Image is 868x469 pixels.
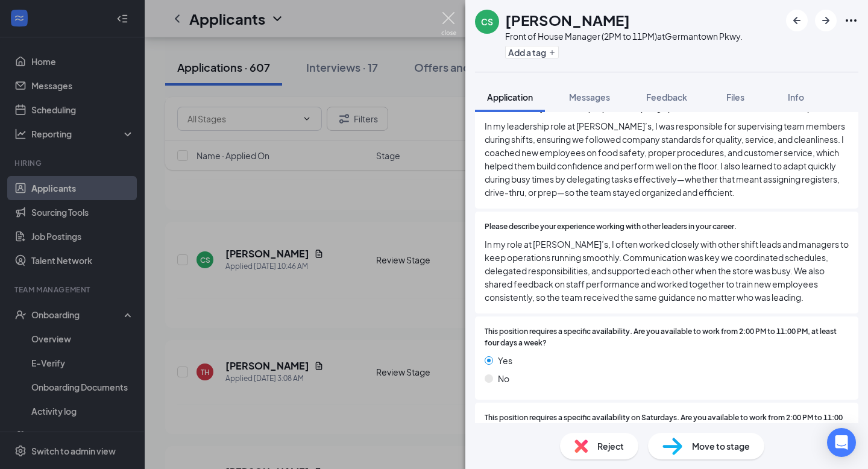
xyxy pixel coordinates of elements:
button: PlusAdd a tag [505,46,559,58]
svg: Plus [549,49,556,56]
button: ArrowRight [815,10,837,31]
span: This position requires a specific availability on Saturdays. Are you available to work from 2:00 ... [485,412,849,435]
svg: ArrowRight [819,13,833,28]
h1: [PERSON_NAME] [505,10,630,30]
span: No [498,372,509,385]
span: Feedback [646,92,687,102]
span: Files [726,92,744,102]
svg: ArrowLeftNew [790,13,804,28]
span: Reject [597,439,624,453]
span: In my role at [PERSON_NAME]’s, I often worked closely with other shift leads and managers to keep... [485,238,849,304]
button: ArrowLeftNew [786,10,808,31]
span: In my leadership role at [PERSON_NAME]’s, I was responsible for supervising team members during s... [485,119,849,199]
span: Move to stage [692,439,750,453]
svg: Ellipses [844,13,858,28]
div: Front of House Manager (2PM to 11PM) at Germantown Pkwy. [505,30,743,42]
div: CS [481,16,493,28]
span: Application [487,92,533,102]
span: Info [788,92,804,102]
span: This position requires a specific availability. Are you available to work from 2:00 PM to 11:00 P... [485,326,849,349]
span: Yes [498,354,512,367]
span: Messages [569,92,610,102]
span: Please describe your experience working with other leaders in your career. [485,221,737,233]
div: Open Intercom Messenger [827,428,856,457]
